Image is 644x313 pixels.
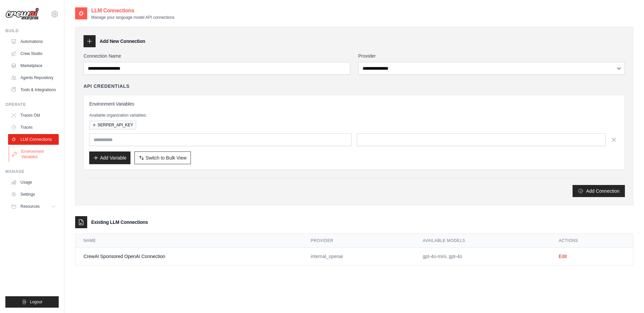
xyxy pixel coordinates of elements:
[559,254,567,259] a: Edit
[146,154,186,161] span: Switch to Bulk View
[91,7,174,15] h2: LLM Connections
[8,48,59,59] a: Crew Studio
[5,28,59,34] div: Build
[8,189,59,200] a: Settings
[89,101,619,107] h3: Environment Variables
[5,169,59,174] div: Manage
[135,151,191,164] button: Switch to Bulk View
[89,113,619,118] p: Available organization variables:
[415,234,550,248] th: Available Models
[303,234,415,248] th: Provider
[75,234,303,248] th: Name
[8,134,59,145] a: LLM Connections
[303,248,415,265] td: internal_openai
[8,122,59,133] a: Traces
[89,151,130,164] button: Add Variable
[5,8,39,20] img: Logo
[89,121,136,129] button: SERPER_API_KEY
[9,146,59,162] a: Environment Variables
[30,299,42,305] span: Logout
[415,248,550,265] td: gpt-4o-mini, gpt-4o
[75,248,303,265] td: CrewAI Sponsored OpenAI Connection
[573,185,625,197] button: Add Connection
[8,60,59,71] a: Marketplace
[5,296,59,308] button: Logout
[20,204,40,209] span: Resources
[84,83,129,89] h4: API Credentials
[8,84,59,95] a: Tools & Integrations
[5,102,59,107] div: Operate
[551,234,633,248] th: Actions
[8,36,59,47] a: Automations
[8,201,59,212] button: Resources
[100,38,145,45] h3: Add New Connection
[8,72,59,83] a: Agents Repository
[91,219,148,226] h3: Existing LLM Connections
[358,53,625,59] label: Provider
[84,53,350,59] label: Connection Name
[8,177,59,188] a: Usage
[91,15,174,20] p: Manage your language model API connections
[8,110,59,121] a: Traces Old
